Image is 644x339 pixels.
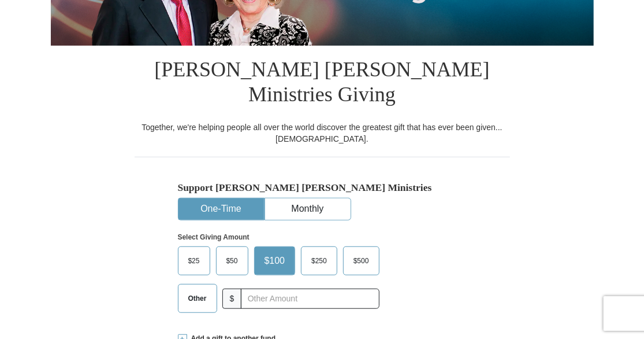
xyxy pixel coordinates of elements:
span: $ [222,289,242,309]
h5: Support [PERSON_NAME] [PERSON_NAME] Ministries [178,182,467,194]
button: Monthly [265,198,351,220]
span: $100 [259,252,291,270]
span: $500 [348,252,375,270]
span: $25 [183,252,206,270]
h1: [PERSON_NAME] [PERSON_NAME] Ministries Giving [135,46,510,121]
strong: Select Giving Amount [178,233,250,241]
span: $50 [221,252,244,270]
span: $250 [306,252,333,270]
span: Other [183,290,213,307]
button: One-Time [178,198,264,220]
div: Together, we're helping people all over the world discover the greatest gift that has ever been g... [135,121,510,145]
input: Other Amount [241,289,379,309]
